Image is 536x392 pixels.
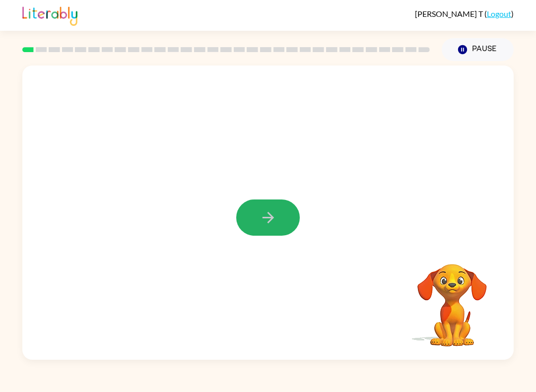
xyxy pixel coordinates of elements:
video: Your browser must support playing .mp4 files to use Literably. Please try using another browser. [402,249,502,348]
img: Literably [22,4,77,26]
button: Pause [442,38,514,61]
div: ( ) [415,9,514,18]
a: Logout [487,9,511,18]
span: [PERSON_NAME] T [415,9,484,18]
